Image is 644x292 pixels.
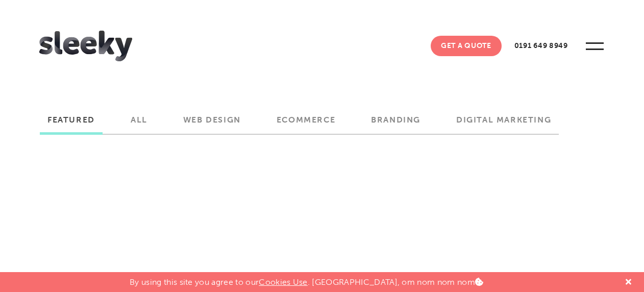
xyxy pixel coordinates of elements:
[449,115,559,132] label: Digital Marketing
[40,115,103,132] label: Featured
[269,115,343,132] label: Ecommerce
[259,277,308,287] a: Cookies Use
[130,272,483,287] p: By using this site you agree to our . [GEOGRAPHIC_DATA], om nom nom nom
[176,115,249,132] label: Web Design
[504,36,578,56] a: 0191 649 8949
[123,115,155,132] label: All
[363,115,428,132] label: Branding
[39,31,132,61] img: Sleeky Web Design Newcastle
[431,36,502,56] a: Get A Quote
